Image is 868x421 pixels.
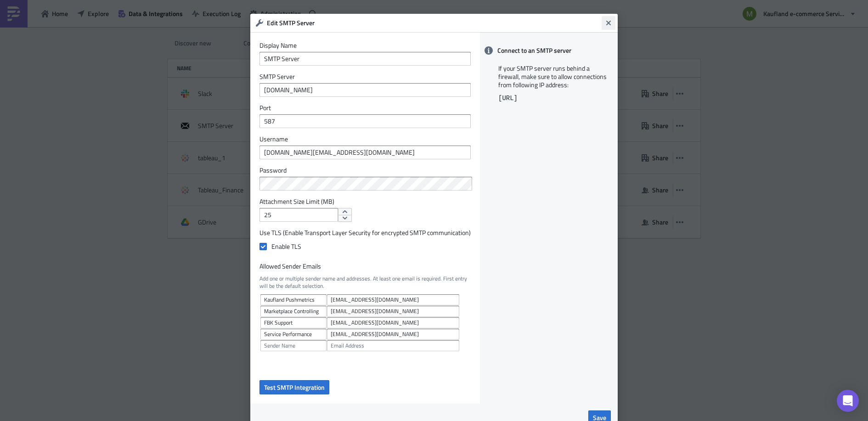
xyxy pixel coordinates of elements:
[259,275,471,289] span: Add one or multiple sender name and addresses. At least one email is required. First entry will b...
[259,166,471,174] label: Password
[498,64,609,89] p: If your SMTP server runs behind a firewall, make sure to allow connections from following IP addr...
[259,135,471,143] label: Username
[259,146,471,159] input: Username
[327,317,459,328] input: Email Address
[259,52,471,66] input: Give it a name
[338,215,352,222] button: decrement
[327,340,459,351] input: Email Address
[327,294,459,305] input: Email Address
[498,95,518,102] code: [URL]
[260,340,327,351] input: Sender Name
[259,104,471,112] label: Port
[260,317,327,328] input: Sender Name
[259,73,471,81] label: SMTP Server
[260,329,327,340] input: Sender Name
[260,306,327,317] input: Sender Name
[259,229,471,237] label: Use TLS (Enable Transport Layer Security for encrypted SMTP communication)
[327,306,459,317] input: Email Address
[338,208,352,215] button: increment
[260,294,327,305] input: Sender Name
[259,41,471,50] label: Display Name
[264,382,325,392] span: Test SMTP Integration
[837,390,859,412] div: Open Intercom Messenger
[259,83,471,97] input: smtp.example.com
[259,242,471,251] label: Enable TLS
[602,16,615,30] button: Close
[327,329,459,340] input: Email Address
[259,114,471,128] input: 465
[259,197,471,206] label: Attachment Size Limit (MB)
[259,262,471,270] label: Allowed Sender Emails
[259,380,329,394] button: Test SMTP Integration
[259,208,338,222] input: Enter a number...
[267,19,602,27] h6: Edit SMTP Server
[480,41,618,60] div: Connect to an SMTP server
